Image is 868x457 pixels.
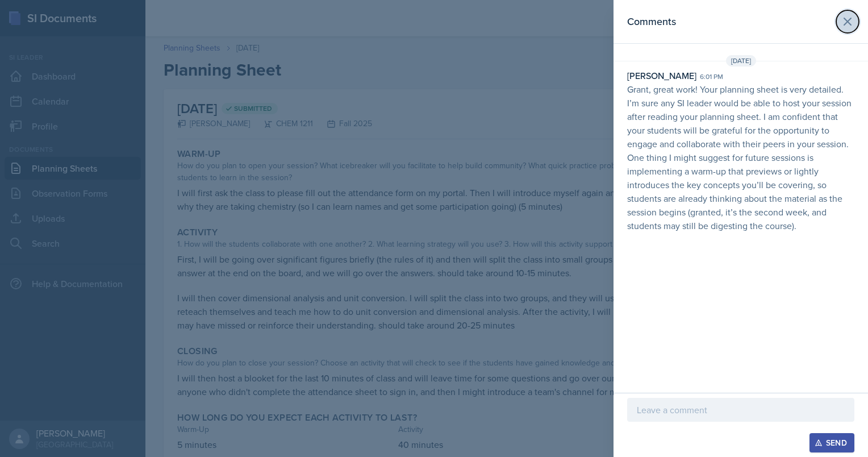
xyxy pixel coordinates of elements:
[726,55,756,67] span: [DATE]
[627,82,854,232] p: Grant, great work! Your planning sheet is very detailed. I’m sure any SI leader would be able to ...
[627,14,676,30] h2: Comments
[700,72,723,82] div: 6:01 pm
[809,433,854,452] button: Send
[627,69,696,82] div: [PERSON_NAME]
[817,438,847,447] div: Send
